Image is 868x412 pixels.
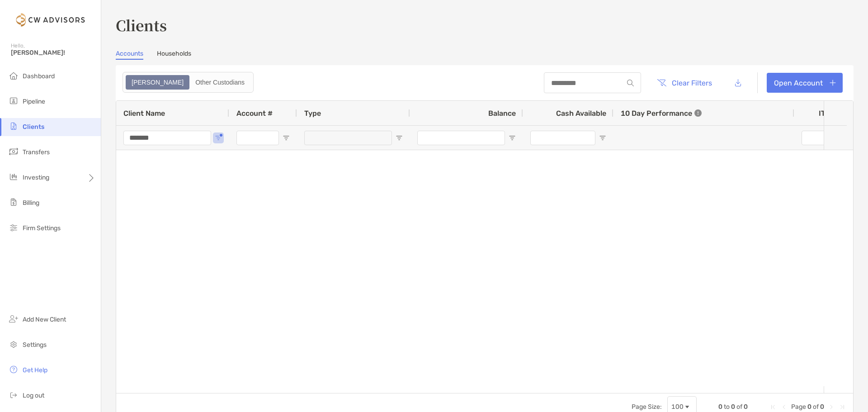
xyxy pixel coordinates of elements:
span: Cash Available [556,109,606,118]
h3: Clients [116,14,854,35]
img: logout icon [8,389,19,400]
img: billing icon [8,197,19,208]
button: Open Filter Menu [283,134,290,142]
img: firm-settings icon [8,222,19,233]
span: 0 [731,403,735,411]
div: Zoe [127,76,189,89]
span: 0 [807,403,811,411]
img: clients icon [8,121,19,132]
img: investing icon [8,171,19,182]
div: ITD [819,109,841,118]
div: 10 Day Performance [621,101,702,125]
span: Balance [488,109,516,118]
span: to [724,403,730,411]
span: Client Name [123,109,165,118]
button: Open Filter Menu [215,134,222,142]
input: Cash Available Filter Input [530,131,595,145]
a: Open Account [767,73,843,93]
span: Firm Settings [23,224,61,232]
input: Balance Filter Input [417,131,505,145]
img: Zoe Logo [11,4,90,36]
div: Last Page [839,403,846,411]
span: Settings [23,341,47,349]
img: dashboard icon [8,70,19,81]
img: pipeline icon [8,95,19,106]
div: 100 [671,403,684,411]
span: 0 [744,403,748,411]
span: [PERSON_NAME]! [11,49,95,57]
span: Clients [23,123,44,131]
div: Next Page [828,403,835,411]
img: settings icon [8,339,19,350]
span: Log out [23,392,44,399]
button: Clear Filters [650,73,719,93]
div: segmented control [123,72,254,93]
img: input icon [627,80,634,86]
input: Account # Filter Input [236,131,279,145]
div: Other Custodians [190,76,250,89]
span: 0 [718,403,722,411]
span: of [813,403,819,411]
div: Previous Page [780,403,788,411]
span: Dashboard [23,72,55,80]
span: Account # [236,109,273,118]
button: Open Filter Menu [599,134,606,142]
img: add_new_client icon [8,313,19,324]
span: Billing [23,199,39,207]
span: Page [791,403,806,411]
span: Add New Client [23,316,66,323]
a: Households [157,50,191,60]
input: Client Name Filter Input [123,131,211,145]
input: ITD Filter Input [802,131,830,145]
img: transfers icon [8,146,19,157]
div: Page Size: [632,403,662,411]
span: Investing [23,174,49,181]
span: Pipeline [23,98,45,105]
div: First Page [769,403,777,411]
span: of [736,403,742,411]
span: Get Help [23,366,47,374]
span: Type [304,109,321,118]
span: Transfers [23,148,50,156]
img: get-help icon [8,364,19,375]
button: Open Filter Menu [509,134,516,142]
a: Accounts [116,50,143,60]
button: Open Filter Menu [396,134,403,142]
span: 0 [820,403,824,411]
